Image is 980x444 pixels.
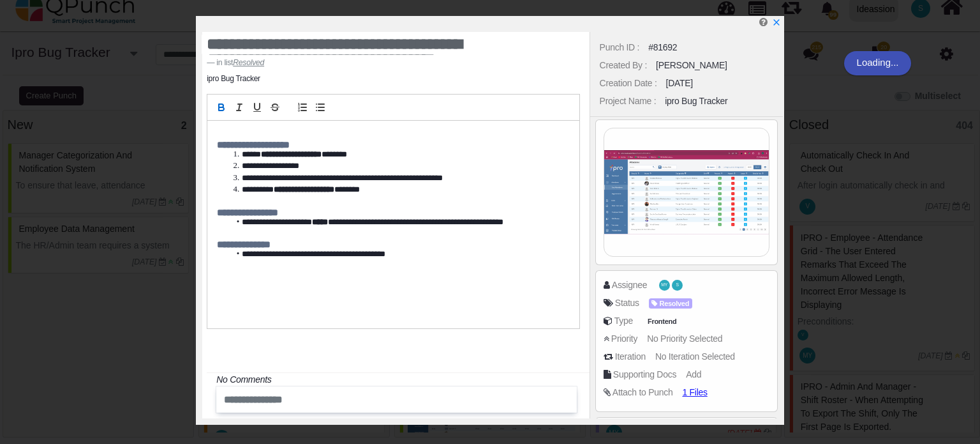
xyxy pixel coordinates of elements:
a: x [772,17,781,27]
svg: x [772,18,781,27]
div: Loading... [844,51,912,75]
i: Edit Punch [759,17,768,27]
li: ipro Bug Tracker [207,73,260,84]
i: No Comments [216,374,271,385]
